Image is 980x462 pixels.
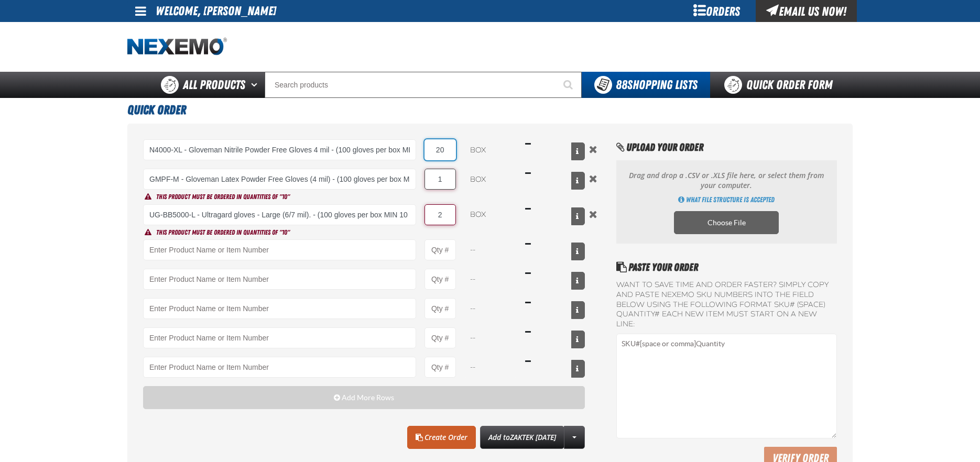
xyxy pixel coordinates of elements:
[143,327,416,348] : Product
[480,426,564,449] button: Add toZAKTEK [DATE]
[143,204,416,225] input: Product
[674,211,779,234] label: Choose CSV, XLSX or ODS file to import multiple products. Opens a popup
[587,173,600,184] button: Remove the current row
[143,139,416,160] input: Product
[424,239,456,260] input: Product Quantity
[627,171,826,191] p: Drag and drop a .CSV or .XLS file here, or select them from your computer.
[156,228,290,236] span: This product must be ordered in quantities of "10"
[143,269,416,290] : Product
[464,139,517,160] select: Unit
[127,38,227,56] a: Home
[183,75,245,94] span: All Products
[678,195,775,205] a: Get Directions of how to import multiple products using an CSV, XLSX or ODS file. Opens a popup
[571,331,585,348] button: View All Prices
[571,172,585,190] button: View All Prices
[424,269,456,290] input: Product Quantity
[156,193,290,201] span: This product must be ordered in quantities of "10"
[582,72,710,98] button: You have 88 Shopping Lists. Open to view details
[143,169,416,190] input: Product
[424,204,456,225] input: Product Quantity
[424,298,456,319] input: Product Quantity
[143,386,585,409] button: Add More Rows
[247,72,265,98] button: Open All Products pages
[407,426,476,449] a: Create Order
[616,139,837,155] h2: Upload Your Order
[143,357,416,378] : Product
[143,298,416,319] : Product
[616,78,698,92] span: Shopping Lists
[571,272,585,290] button: View All Prices
[710,72,852,98] a: Quick Order Form
[143,239,416,260] : Product
[464,204,517,225] select: Unit
[571,243,585,260] button: View All Prices
[616,259,837,275] h2: Paste Your Order
[571,207,585,225] button: View All Prices
[424,327,456,348] input: Product Quantity
[424,357,456,378] input: Product Quantity
[587,208,600,220] button: Remove the current row
[127,38,227,56] img: Nexemo logo
[587,144,600,155] button: Remove the current row
[342,393,394,402] span: Add More Rows
[571,301,585,319] button: View All Prices
[424,169,456,190] input: Product Quantity
[510,432,556,442] span: ZAKTEK [DATE]
[265,72,582,98] input: Search
[488,432,556,442] span: Add to
[616,280,837,329] label: Want to save time and order faster? Simply copy and paste NEXEMO SKU numbers into the field below...
[556,72,582,98] button: Start Searching
[571,142,585,160] button: View All Prices
[564,426,585,449] a: More Actions
[616,78,627,92] strong: 88
[127,103,186,117] span: Quick Order
[464,169,517,190] select: Unit
[424,139,456,160] input: Product Quantity
[571,360,585,378] button: View All Prices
